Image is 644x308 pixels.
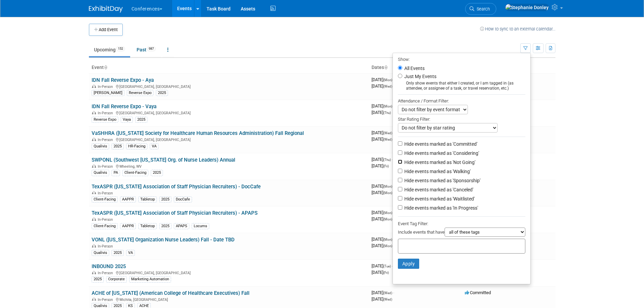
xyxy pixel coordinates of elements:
[383,138,392,141] span: (Wed)
[383,78,392,82] span: (Mon)
[92,170,109,176] div: Qualivis
[120,223,136,229] div: AAPPR
[372,77,394,82] span: [DATE]
[403,186,473,193] label: Hide events marked as 'Canceled'
[127,90,153,96] div: Reverse Expo
[116,46,125,51] span: 152
[92,237,235,243] a: VONL ([US_STATE] Organization Nurse Leaders) Fall - Date TBD
[106,276,127,282] div: Corporate
[372,157,393,162] span: [DATE]
[159,223,171,229] div: 2025
[393,290,394,295] span: -
[383,111,391,115] span: (Thu)
[121,117,133,123] div: Vaya
[98,85,115,89] span: In-Person
[383,85,392,88] span: (Wed)
[369,62,462,73] th: Dates
[132,43,161,56] a: Past987
[372,190,392,195] span: [DATE]
[112,250,124,256] div: 2025
[372,130,394,135] span: [DATE]
[372,263,393,268] span: [DATE]
[384,65,387,70] a: Sort by Start Date
[92,271,96,274] img: In-Person Event
[92,117,118,123] div: Reverse Expo
[126,143,147,149] div: HR-Facing
[398,228,525,239] div: Include events that have
[92,130,304,136] a: VaSHHRA ([US_STATE] Society for Healthcare Human Resources Administration) Fall Regional
[92,90,124,96] div: [PERSON_NAME]
[372,290,394,295] span: [DATE]
[129,276,171,282] div: Marketing Automation
[398,114,525,123] div: Star Rating Filter:
[92,157,235,163] a: SWPONL (Southwest [US_STATE] Org. of Nurse Leaders) Annual
[383,291,392,295] span: (Wed)
[92,196,118,203] div: Client-Facing
[403,141,477,147] label: Hide events marked as 'Committed'
[92,223,118,229] div: Client-Facing
[372,216,392,221] span: [DATE]
[92,297,366,302] div: Wichita, [GEOGRAPHIC_DATA]
[403,73,436,80] label: Just My Events
[383,191,392,195] span: (Mon)
[372,297,392,302] span: [DATE]
[372,103,394,109] span: [DATE]
[174,223,189,229] div: APAPS
[403,177,480,184] label: Hide events marked as 'Sponsorship'
[383,164,389,168] span: (Fri)
[98,298,115,302] span: In-Person
[465,3,496,15] a: Search
[89,43,130,56] a: Upcoming152
[403,159,475,166] label: Hide events marked as 'Not Going'
[92,138,96,141] img: In-Person Event
[98,271,115,275] span: In-Person
[383,131,392,135] span: (Wed)
[126,250,135,256] div: VA
[372,237,394,242] span: [DATE]
[92,244,96,247] img: In-Person Event
[92,210,258,216] a: TexASPR ([US_STATE] Association of Staff Physician Recruiters) - APAPS
[92,137,366,142] div: [GEOGRAPHIC_DATA], [GEOGRAPHIC_DATA]
[112,143,124,149] div: 2025
[92,290,249,296] a: ACHE of [US_STATE] (American College of Healthcare Executives) Fall
[92,217,96,221] img: In-Person Event
[92,164,96,168] img: In-Person Event
[192,223,209,229] div: Locums
[92,103,157,110] a: IDN Fall Reverse Expo - Vaya
[372,163,389,168] span: [DATE]
[92,263,126,269] a: INBOUND 2025
[92,77,154,83] a: IDN Fall Reverse Expo - Aya
[383,158,391,162] span: (Thu)
[92,276,104,282] div: 2025
[403,195,475,202] label: Hide events marked as 'Waitlisted'
[372,210,394,215] span: [DATE]
[398,55,525,63] div: Show:
[92,85,96,88] img: In-Person Event
[98,244,115,248] span: In-Person
[505,4,549,11] img: Stephanie Donley
[92,298,96,301] img: In-Person Event
[112,170,120,176] div: PA
[372,184,394,189] span: [DATE]
[92,110,366,115] div: [GEOGRAPHIC_DATA], [GEOGRAPHIC_DATA]
[92,111,96,114] img: In-Person Event
[403,66,425,71] label: All Events
[92,191,96,194] img: In-Person Event
[398,97,525,105] div: Attendance / Format Filter:
[98,191,115,195] span: In-Person
[92,143,109,149] div: Qualivis
[383,271,389,275] span: (Fri)
[92,163,366,169] div: Wheeling, WV
[174,196,192,203] div: DocCafe
[474,6,490,11] span: Search
[403,168,471,175] label: Hide events marked as 'Walking'
[98,217,115,222] span: In-Person
[398,259,420,269] button: Apply
[92,184,261,190] a: TexASPR ([US_STATE] Association of Staff Physician Recruiters) - DocCafe
[138,196,157,203] div: Tabletop
[398,81,525,91] div: Only show events that either I created, or I am tagged in (as attendee, or assignee of a task, or...
[151,170,163,176] div: 2025
[372,270,389,275] span: [DATE]
[372,243,392,248] span: [DATE]
[104,65,107,70] a: Sort by Event Name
